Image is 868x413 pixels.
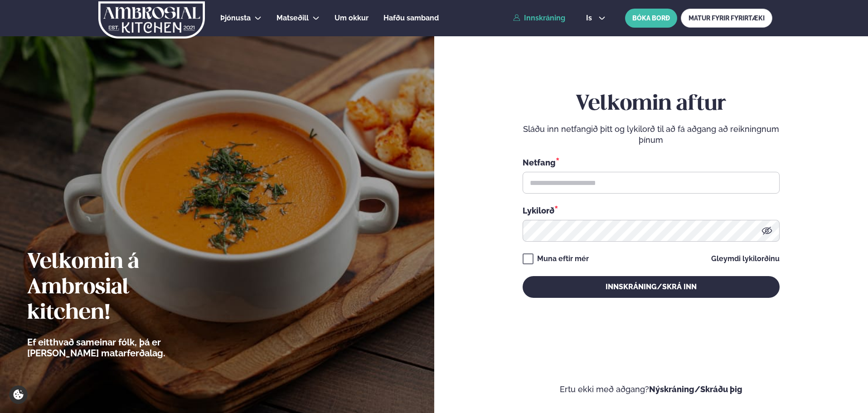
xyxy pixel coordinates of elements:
[579,15,613,22] button: is
[335,13,369,24] a: Um okkur
[276,14,309,22] span: Matseðill
[383,14,439,22] span: Hafðu samband
[625,9,677,28] button: BÓKA BORÐ
[27,250,215,326] h2: Velkomin á Ambrosial kitchen!
[97,1,206,39] img: logo
[523,276,780,298] button: Innskráning/Skrá inn
[461,384,841,395] p: Ertu ekki með aðgang?
[220,14,251,22] span: Þjónusta
[523,92,780,117] h2: Velkomin aftur
[335,14,369,22] span: Um okkur
[276,13,309,24] a: Matseðill
[27,337,215,359] p: Ef eitthvað sameinar fólk, þá er [PERSON_NAME] matarferðalag.
[9,385,28,404] a: Cookie settings
[711,255,780,262] a: Gleymdi lykilorðinu
[513,14,565,22] a: Innskráning
[681,9,772,28] a: MATUR FYRIR FYRIRTÆKI
[586,15,595,22] span: is
[649,384,742,394] a: Nýskráning/Skráðu þig
[383,13,439,24] a: Hafðu samband
[523,156,780,168] div: Netfang
[523,124,780,146] p: Sláðu inn netfangið þitt og lykilorð til að fá aðgang að reikningnum þínum
[220,13,251,24] a: Þjónusta
[523,204,780,216] div: Lykilorð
